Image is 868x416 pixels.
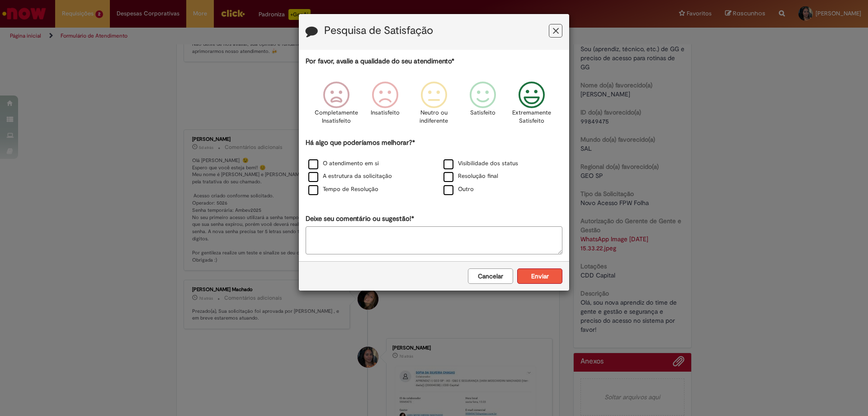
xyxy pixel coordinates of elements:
[308,172,392,181] label: A estrutura da solicitação
[470,109,495,117] p: Satisfeito
[468,268,513,284] button: Cancelar
[313,75,359,137] div: Completamente Insatisfeito
[460,75,506,137] div: Satisfeito
[324,25,433,37] label: Pesquisa de Satisfação
[306,138,562,196] div: Há algo que poderíamos melhorar?*
[308,185,378,194] label: Tempo de Resolução
[308,159,379,168] label: O atendimento em si
[306,214,414,224] label: Deixe seu comentário ou sugestão!*
[306,57,454,66] label: Por favor, avalie a qualidade do seu atendimento*
[443,172,498,181] label: Resolução final
[411,75,457,137] div: Neutro ou indiferente
[509,75,555,137] div: Extremamente Satisfeito
[517,268,562,284] button: Enviar
[512,109,551,125] p: Extremamente Satisfeito
[315,109,358,125] p: Completamente Insatisfeito
[443,159,518,168] label: Visibilidade dos status
[443,185,474,194] label: Outro
[418,109,450,125] p: Neutro ou indiferente
[362,75,408,137] div: Insatisfeito
[371,109,400,117] p: Insatisfeito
